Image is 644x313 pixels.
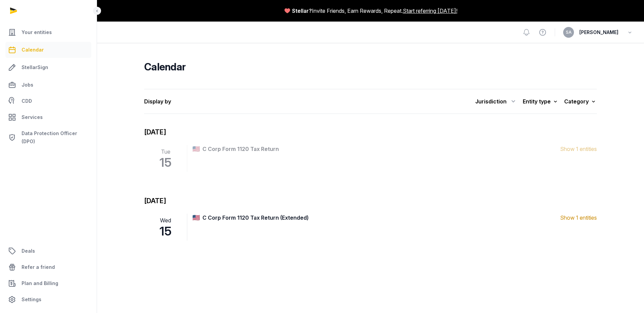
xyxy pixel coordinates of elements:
[147,148,184,156] span: Tue
[5,42,91,58] a: Calendar
[5,259,91,275] a: Refer a friend
[564,97,597,106] div: Category
[403,7,457,15] a: Start referring [DATE]!
[147,216,184,224] span: Wed
[202,145,560,153] span: C Corp Form 1120 Tax Return
[22,81,33,89] span: Jobs
[563,27,574,38] button: SA
[202,214,560,222] span: C Corp Form 1120 Tax Return (Extended)
[292,7,312,15] span: Stellar?
[144,127,597,137] p: [DATE]
[22,46,44,54] span: Calendar
[5,291,91,308] a: Settings
[5,77,91,93] a: Jobs
[5,127,91,148] a: Data Protection Officer (DPO)
[5,59,91,75] a: StellarSign
[147,156,184,169] span: 15
[5,94,91,108] a: CDD
[560,145,597,153] span: Show 1 entities
[22,113,43,121] span: Services
[560,214,597,222] span: Show 1 entities
[22,28,52,36] span: Your entities
[566,30,572,34] span: SA
[5,275,91,291] a: Plan and Billing
[22,263,55,271] span: Refer a friend
[22,129,89,146] span: Data Protection Officer (DPO)
[22,247,35,255] span: Deals
[144,196,597,206] p: [DATE]
[22,279,58,287] span: Plan and Billing
[144,96,257,107] p: Display by
[144,61,597,73] h2: Calendar
[523,97,559,106] div: Entity type
[22,295,41,304] span: Settings
[22,97,32,105] span: CDD
[5,24,91,40] a: Your entities
[475,96,517,107] div: Jurisdiction
[22,63,48,71] span: StellarSign
[147,224,184,238] span: 15
[5,109,91,125] a: Services
[5,243,91,259] a: Deals
[579,28,618,36] span: [PERSON_NAME]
